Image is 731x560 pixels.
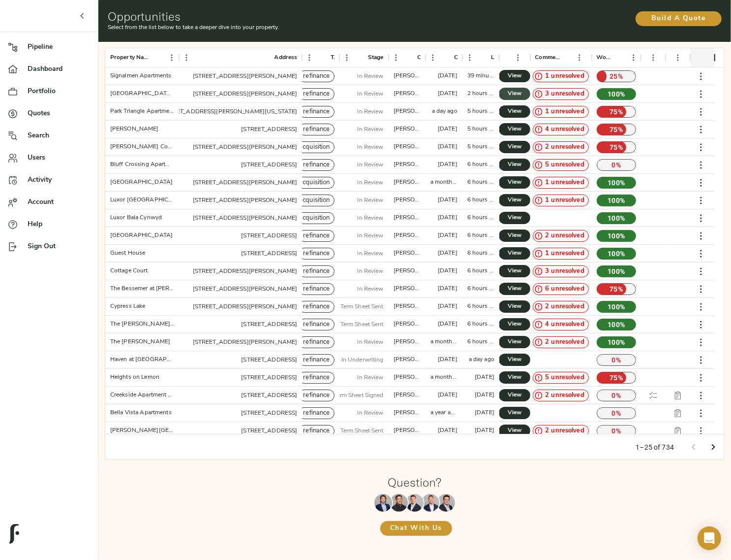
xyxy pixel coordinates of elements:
[438,267,457,275] div: 2 months ago
[28,108,90,119] span: Quotes
[620,249,625,259] span: %
[110,196,174,204] div: Luxor Montgomeryville
[394,214,421,222] div: justin@fulcrumlendingcorp.com
[179,50,194,65] button: Menu
[426,50,440,65] button: Menu
[394,125,421,133] div: zach@fulcrumlendingcorp.com
[467,161,494,169] div: 6 hours ago
[541,161,588,170] span: 5 unresolved
[438,249,457,258] div: 2 months ago
[597,319,636,330] p: 100
[467,178,494,187] div: 6 hours ago
[28,153,90,163] span: Users
[299,107,334,117] span: refinance
[438,90,457,98] div: 7 days ago
[509,390,520,400] span: View
[28,42,90,52] span: Pipeline
[618,284,623,294] span: %
[28,175,90,185] span: Activity
[620,337,625,347] span: %
[620,302,625,312] span: %
[438,161,457,169] div: 9 months ago
[357,107,383,116] p: In Review
[509,71,520,81] span: View
[640,51,654,65] button: Sort
[612,51,626,65] button: Sort
[193,339,298,345] a: [STREET_ADDRESS][PERSON_NAME]
[108,23,517,32] p: Select from the list below to take a deeper dive into your property.
[509,213,520,223] span: View
[499,425,530,437] a: View
[389,48,426,67] div: Created By
[110,285,174,293] div: The Bessemer at Seward Commons
[299,302,334,312] span: refinance
[438,196,457,204] div: 2 months ago
[499,389,530,401] a: View
[108,9,517,23] h1: Opportunities
[509,231,520,241] span: View
[467,196,494,204] div: 6 hours ago
[592,48,641,67] div: Workflow Progress
[646,50,661,65] button: Menu
[110,178,173,187] div: Sunset Gardens
[597,88,636,100] p: 100
[295,178,334,188] span: acquisition
[299,320,334,329] span: refinance
[302,50,317,65] button: Menu
[357,178,383,187] p: In Review
[641,48,666,67] div: DD
[509,426,520,436] span: View
[533,88,589,100] div: 3 unresolved
[533,301,589,313] div: 2 unresolved
[389,50,403,65] button: Menu
[597,212,636,224] p: 100
[110,72,172,80] div: Signalmen Apartments
[357,196,383,205] p: In Review
[597,354,636,366] p: 0
[241,410,297,416] a: [STREET_ADDRESS]
[597,248,636,260] p: 100
[179,48,302,67] div: Address
[430,178,457,187] div: a month ago
[467,107,494,116] div: 5 hours ago
[299,90,334,99] span: refinance
[261,51,274,65] button: Sort
[533,372,589,384] div: 5 unresolved
[541,125,588,134] span: 4 unresolved
[354,51,368,65] button: Sort
[438,143,457,151] div: 12 days ago
[438,125,457,133] div: 4 days ago
[698,527,721,550] div: Open Intercom Messenger
[380,521,452,536] button: Chat With Us
[110,161,174,169] div: Bluff Crossing Apartments
[299,231,334,241] span: refinance
[597,177,636,189] p: 100
[509,355,520,365] span: View
[618,107,623,117] span: %
[499,105,530,118] a: View
[618,71,623,81] span: %
[28,64,90,74] span: Dashboard
[295,143,334,152] span: acquisition
[499,371,530,384] a: View
[499,123,530,135] a: View
[533,70,589,82] div: 1 unresolved
[438,231,457,240] div: 2 months ago
[666,48,690,67] div: Report
[462,48,499,67] div: Last Updated
[541,178,588,188] span: 1 unresolved
[299,338,334,347] span: refinance
[28,219,90,230] span: Help
[467,320,494,329] div: 6 hours ago
[340,302,384,311] p: Term Sheet Sent
[467,72,494,80] div: 39 minutes ago
[499,407,530,419] a: View
[394,90,421,98] div: zach@fulcrumlendingcorp.com
[616,355,621,365] span: %
[499,212,530,224] a: View
[541,285,588,294] span: 6 unresolved
[302,48,339,67] div: Type
[561,51,575,65] button: Sort
[530,48,592,67] div: Comments
[509,124,520,134] span: View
